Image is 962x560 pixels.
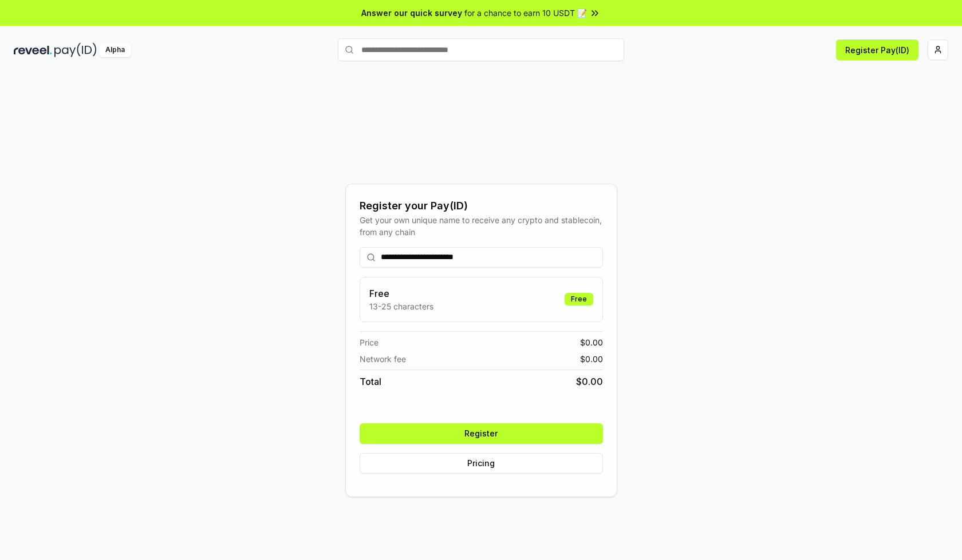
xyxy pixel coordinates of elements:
span: $ 0.00 [580,336,603,348]
button: Register [360,423,603,444]
span: Total [360,375,381,388]
img: pay_id [54,43,97,57]
div: Alpha [99,43,131,57]
span: Price [360,336,379,348]
span: Answer our quick survey [361,7,462,19]
span: for a chance to earn 10 USDT 📝 [464,7,587,19]
span: $ 0.00 [576,375,603,388]
button: Register Pay(ID) [836,39,918,60]
div: Register your Pay(ID) [360,198,603,214]
img: reveel_dark [14,43,52,57]
p: 13-25 characters [369,300,433,312]
div: Free [565,293,593,305]
span: Network fee [360,353,406,365]
h3: Free [369,287,433,300]
span: $ 0.00 [580,353,603,365]
div: Get your own unique name to receive any crypto and stablecoin, from any chain [360,214,603,238]
button: Pricing [360,453,603,474]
